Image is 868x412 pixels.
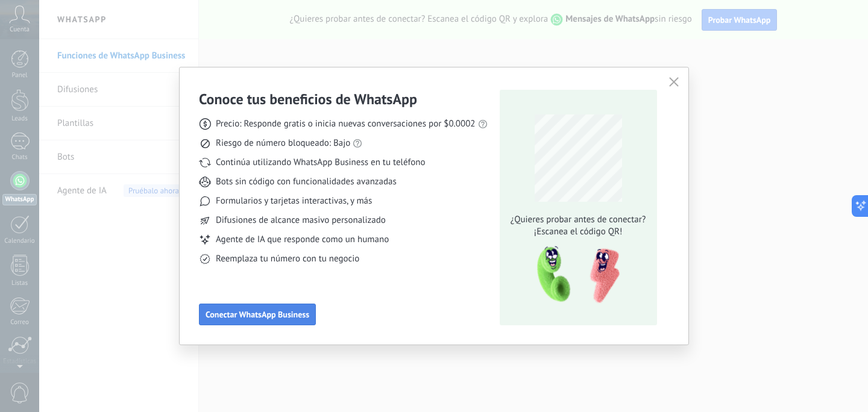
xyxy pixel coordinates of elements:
[216,234,389,246] span: Agente de IA que responde como un humano
[216,176,397,188] span: Bots sin código con funcionalidades avanzadas
[216,195,372,207] span: Formularios y tarjetas interactivas, y más
[527,243,622,307] img: qr-pic-1x.png
[216,118,476,130] span: Precio: Responde gratis o inicia nuevas conversaciones por $0.0002
[216,253,359,265] span: Reemplaza tu número con tu negocio
[507,214,649,226] span: ¿Quieres probar antes de conectar?
[216,214,386,226] span: Difusiones de alcance masivo personalizado
[206,310,309,319] span: Conectar WhatsApp Business
[507,226,649,238] span: ¡Escanea el código QR!
[199,304,316,325] button: Conectar WhatsApp Business
[216,157,425,169] span: Continúa utilizando WhatsApp Business en tu teléfono
[199,90,417,108] h3: Conoce tus beneficios de WhatsApp
[216,137,350,149] span: Riesgo de número bloqueado: Bajo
